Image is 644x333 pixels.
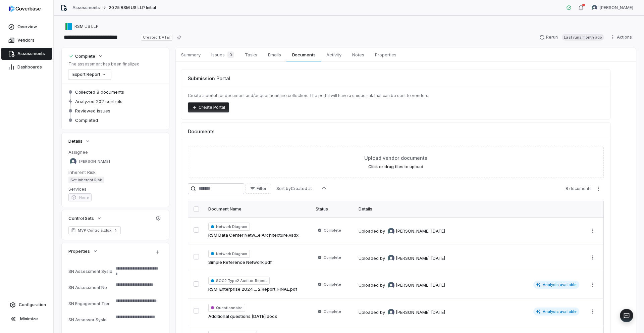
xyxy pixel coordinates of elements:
[208,313,277,320] a: Additional questions [DATE].docx
[141,34,172,41] span: Created [DATE]
[388,282,394,289] img: Samuel Folarin avatar
[324,255,341,260] span: Complete
[17,24,37,30] span: Overview
[562,34,604,41] span: Last run a month ago
[368,164,423,170] label: Click or drag files to upload
[3,312,51,326] button: Minimize
[75,108,110,114] span: Reviewed issues
[587,252,598,263] button: More actions
[208,286,297,293] a: RSM_Enterprise 2024 ... 2 Report_FINAL.pdf
[70,158,76,165] img: Samuel Folarin avatar
[68,317,113,322] div: SN Assessor SysId
[227,51,234,58] span: 0
[431,282,445,289] div: [DATE]
[380,282,430,289] div: by
[587,280,598,290] button: More actions
[359,228,445,235] div: Uploaded
[1,61,52,73] a: Dashboards
[533,307,580,316] span: Analysis available
[593,184,604,194] button: More actions
[68,169,162,175] dt: Inherent Risk
[431,228,445,235] div: [DATE]
[188,93,604,98] p: Create a portal for document and/or questionnaire collection. The portal will have a unique link ...
[208,206,308,212] div: Document Name
[209,50,237,59] span: Issues
[396,282,430,289] span: [PERSON_NAME]
[535,32,608,42] button: RerunLast runa month ago
[317,184,331,194] button: Ascending
[68,177,104,183] span: Set Inherent Risk
[78,228,111,233] span: MVP Controls.xlsx
[68,186,162,192] dt: Services
[188,128,215,135] span: Documents
[208,259,272,266] a: Simple Reference Network.pdf
[68,301,113,306] div: SN Engagement Tier
[372,50,399,59] span: Properties
[68,226,121,234] a: MVP Controls.xlsx
[63,20,101,33] button: https://rsmus.com/RSM US LLP
[9,5,41,12] img: logo-D7KZi-bG.svg
[587,306,598,317] button: More actions
[109,5,156,10] span: 2025 RSM US LLP Initial
[188,75,230,82] span: Submission Portal
[431,309,445,316] div: [DATE]
[17,64,42,70] span: Dashboards
[68,215,94,221] span: Control Sets
[66,50,105,62] button: Complete
[431,255,445,262] div: [DATE]
[246,184,271,194] button: Filter
[68,53,95,59] div: Complete
[20,316,38,322] span: Minimize
[316,206,351,212] div: Status
[380,228,430,235] div: by
[208,250,250,258] span: Network Diagram
[68,138,83,144] span: Details
[1,21,52,33] a: Overview
[359,282,445,289] div: Uploaded
[388,255,394,261] img: Samuel Folarin avatar
[68,149,162,155] dt: Assignee
[396,228,430,235] span: [PERSON_NAME]
[68,69,111,80] button: Export Report
[359,309,445,316] div: Uploaded
[324,282,341,287] span: Complete
[79,159,110,164] span: [PERSON_NAME]
[178,50,203,59] span: Summary
[608,32,636,42] button: Actions
[19,302,46,307] span: Configuration
[265,50,284,59] span: Emails
[257,186,267,191] span: Filter
[188,102,229,112] button: Create Portal
[566,186,592,191] span: 8 documents
[359,206,579,212] div: Details
[396,309,430,316] span: [PERSON_NAME]
[364,154,427,161] span: Upload vendor documents
[533,281,580,289] span: Analysis available
[324,228,341,233] span: Complete
[74,24,99,29] span: RSM US LLP
[600,5,633,10] span: [PERSON_NAME]
[66,245,100,257] button: Properties
[208,304,245,312] span: Questionnaire
[75,98,122,104] span: Analyzed 202 controls
[388,309,394,316] img: Samuel Folarin avatar
[75,117,98,123] span: Completed
[1,48,52,60] a: Assessments
[72,5,100,10] a: Assessments
[66,135,93,147] button: Details
[208,232,299,239] a: RSM Data Center Netw...e Architecture.vsdx
[324,50,344,59] span: Activity
[242,50,260,59] span: Tasks
[173,31,185,43] button: Copy link
[324,309,341,314] span: Complete
[208,223,250,231] span: Network Diagram
[321,186,327,191] svg: Ascending
[17,51,45,56] span: Assessments
[380,309,430,316] div: by
[75,89,124,95] span: Collected 8 documents
[587,226,598,236] button: More actions
[350,50,367,59] span: Notes
[380,255,430,261] div: by
[588,3,637,13] button: Samuel Folarin avatar[PERSON_NAME]
[272,184,316,194] button: Sort byCreated at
